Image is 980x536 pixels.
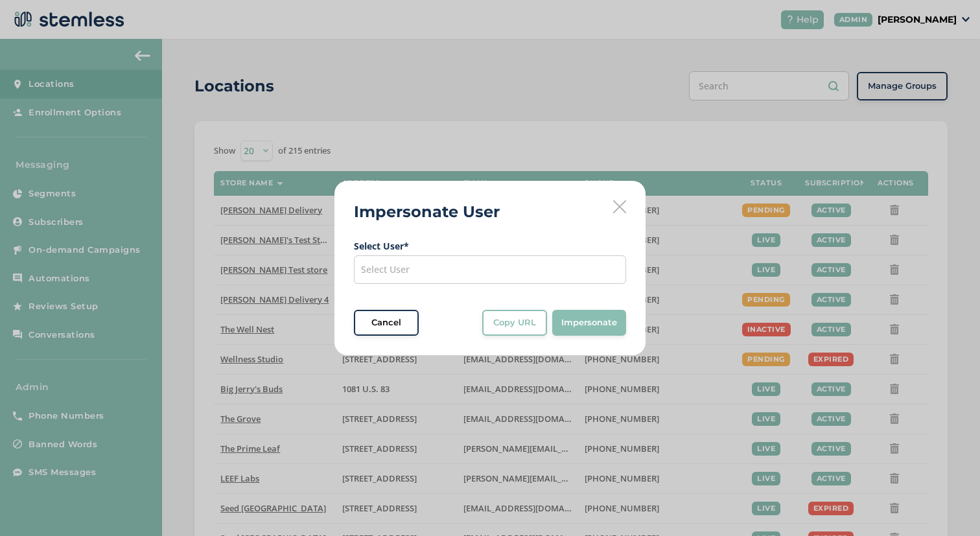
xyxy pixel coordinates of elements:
iframe: Chat Widget [915,474,980,536]
button: Impersonate [552,310,626,336]
h2: Impersonate User [354,200,500,224]
span: Copy URL [493,316,536,329]
span: Select User [361,263,410,275]
span: Impersonate [561,316,617,329]
button: Copy URL [482,310,547,336]
label: Select User [354,239,626,253]
button: Cancel [354,310,419,336]
span: Cancel [371,316,401,329]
